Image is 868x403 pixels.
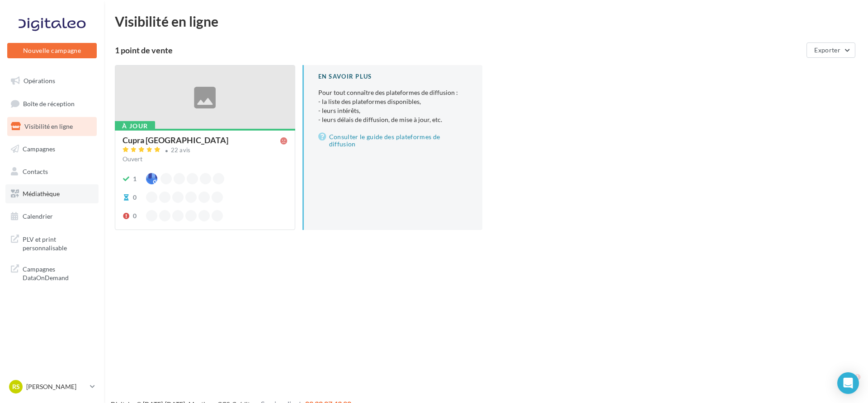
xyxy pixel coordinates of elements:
a: Boîte de réception [5,94,99,113]
div: 1 point de vente [115,46,803,54]
span: Campagnes DataOnDemand [23,263,93,282]
div: Visibilité en ligne [115,14,857,28]
a: Opérations [5,71,99,90]
div: 0 [133,193,137,202]
li: - leurs délais de diffusion, de mise à jour, etc. [318,115,468,124]
span: Campagnes [23,145,55,153]
div: Open Intercom Messenger [837,372,859,394]
li: - leurs intérêts, [318,106,468,115]
div: 1 [133,174,137,183]
a: Contacts [5,162,99,181]
div: En savoir plus [318,72,468,81]
span: Visibilité en ligne [24,122,73,130]
span: PLV et print personnalisable [23,233,93,253]
p: Pour tout connaître des plateformes de diffusion : [318,88,468,124]
div: À jour [115,121,155,131]
a: Médiathèque [5,184,99,203]
div: 22 avis [171,147,191,153]
span: Calendrier [23,212,53,220]
span: Contacts [23,167,48,175]
span: Ouvert [123,155,142,163]
a: Visibilité en ligne [5,117,99,136]
span: Médiathèque [23,190,60,197]
a: 22 avis [123,145,288,156]
span: Boîte de réception [23,99,75,107]
li: - la liste des plateformes disponibles, [318,97,468,106]
a: Consulter le guide des plateformes de diffusion [318,131,468,150]
button: Nouvelle campagne [7,43,97,58]
a: Campagnes DataOnDemand [5,259,99,286]
span: Opérations [24,77,55,84]
a: Calendrier [5,207,99,226]
span: RS [12,382,20,391]
a: RS [PERSON_NAME] [7,378,97,395]
a: PLV et print personnalisable [5,230,99,256]
div: 0 [133,211,137,220]
span: Exporter [814,46,840,54]
div: Cupra [GEOGRAPHIC_DATA] [123,136,228,144]
p: [PERSON_NAME] [26,382,86,391]
a: Campagnes [5,140,99,159]
span: 1 [856,372,863,380]
button: Exporter [807,42,855,58]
